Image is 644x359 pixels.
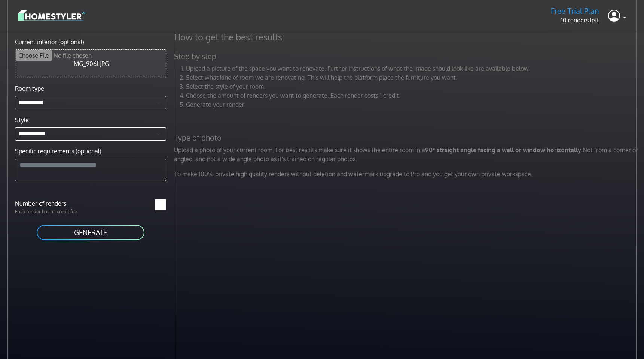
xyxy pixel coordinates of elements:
[15,84,44,93] label: Room type
[425,146,583,154] strong: 90° straight angle facing a wall or window horizontally.
[15,115,29,124] label: Style
[186,64,638,73] li: Upload a picture of the space you want to renovate. Further instructions of what the image should...
[186,73,638,82] li: Select what kind of room we are renovating. This will help the platform place the furniture you w...
[15,37,84,46] label: Current interior (optional)
[170,169,643,178] p: To make 100% private high quality renders without deletion and watermark upgrade to Pro and you g...
[170,145,643,163] p: Upload a photo of your current room. For best results make sure it shows the entire room in a Not...
[186,100,638,109] li: Generate your render!
[10,199,91,208] label: Number of renders
[15,147,101,156] label: Specific requirements (optional)
[10,208,91,215] p: Each render has a 1 credit fee
[186,82,638,91] li: Select the style of your room.
[18,9,85,22] img: logo-3de290ba35641baa71223ecac5eacb59cb85b4c7fdf211dc9aaecaaee71ea2f8.svg
[551,6,599,16] h5: Free Trial Plan
[170,133,643,142] h5: Type of photo
[170,31,643,43] h4: How to get the best results:
[36,224,145,241] button: GENERATE
[186,91,638,100] li: Choose the amount of renders you want to generate. Each render costs 1 credit.
[170,52,643,61] h5: Step by step
[551,16,599,25] p: 10 renders left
